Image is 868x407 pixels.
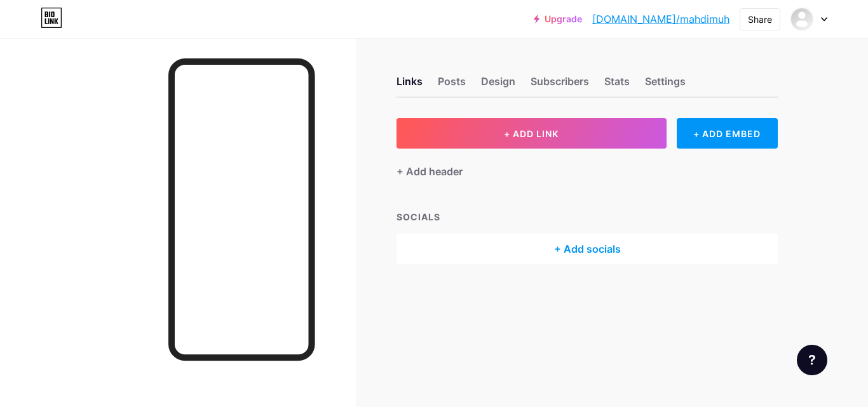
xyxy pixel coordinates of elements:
[397,74,423,97] div: Links
[790,7,814,31] img: Mahdi Muhtasim
[397,210,778,224] div: SOCIALS
[481,74,515,97] div: Design
[504,128,559,139] span: + ADD LINK
[645,74,686,97] div: Settings
[534,14,582,24] a: Upgrade
[438,74,466,97] div: Posts
[677,118,778,149] div: + ADD EMBED
[397,164,463,179] div: + Add header
[604,74,630,97] div: Stats
[531,74,589,97] div: Subscribers
[592,11,729,27] a: [DOMAIN_NAME]/mahdimuh
[397,234,778,264] div: + Add socials
[397,118,667,149] button: + ADD LINK
[748,13,772,26] div: Share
